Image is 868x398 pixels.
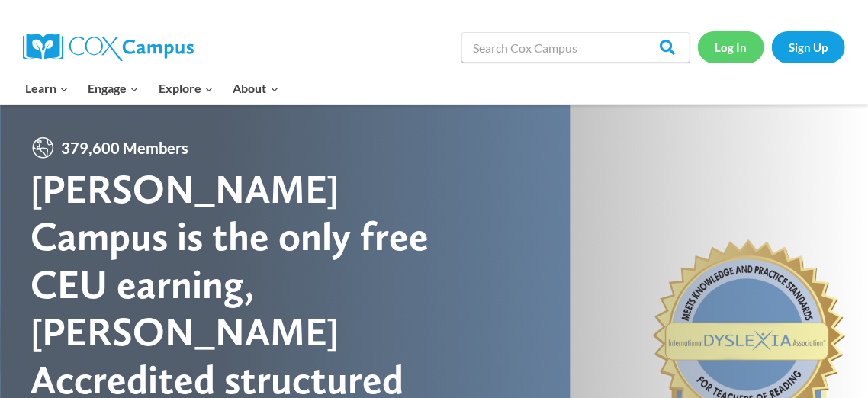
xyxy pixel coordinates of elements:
a: Log In [698,31,764,63]
button: Child menu of Engage [79,72,149,104]
button: Child menu of Learn [15,72,79,104]
img: Cox Campus [23,34,194,61]
button: Child menu of Explore [149,72,223,104]
button: Child menu of About [223,72,289,104]
input: Search Cox Campus [461,32,690,63]
nav: Secondary Navigation [698,31,845,63]
nav: Primary Navigation [15,72,288,104]
span: 379,600 Members [55,136,194,160]
a: Sign Up [772,31,845,63]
